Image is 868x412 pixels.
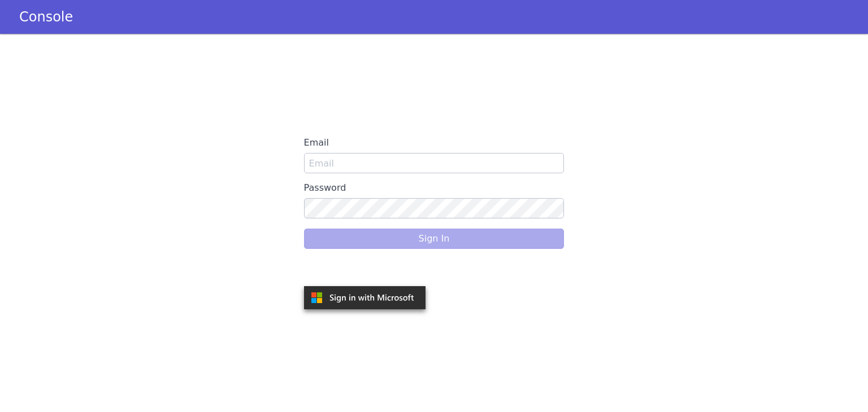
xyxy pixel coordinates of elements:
[304,133,565,153] label: Email
[304,178,565,198] label: Password
[304,286,426,309] img: azure.svg
[298,258,434,283] iframe: Sign in with Google Button
[6,9,86,25] a: Console
[304,153,565,173] input: Email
